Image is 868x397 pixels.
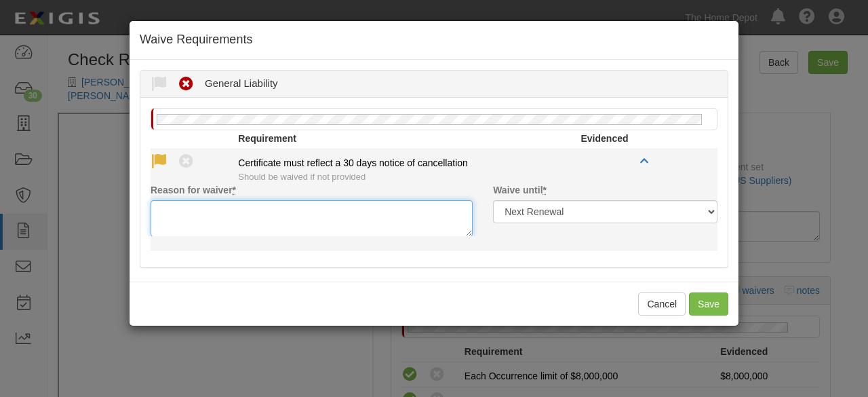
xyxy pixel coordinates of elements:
strong: Evidenced [580,133,628,144]
abbr: required [543,185,547,195]
button: Cancel [638,292,686,316]
span: Certificate must reflect a 30 days notice of cancellation [238,157,468,168]
label: Waive until [493,183,547,197]
button: Save [689,292,728,316]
